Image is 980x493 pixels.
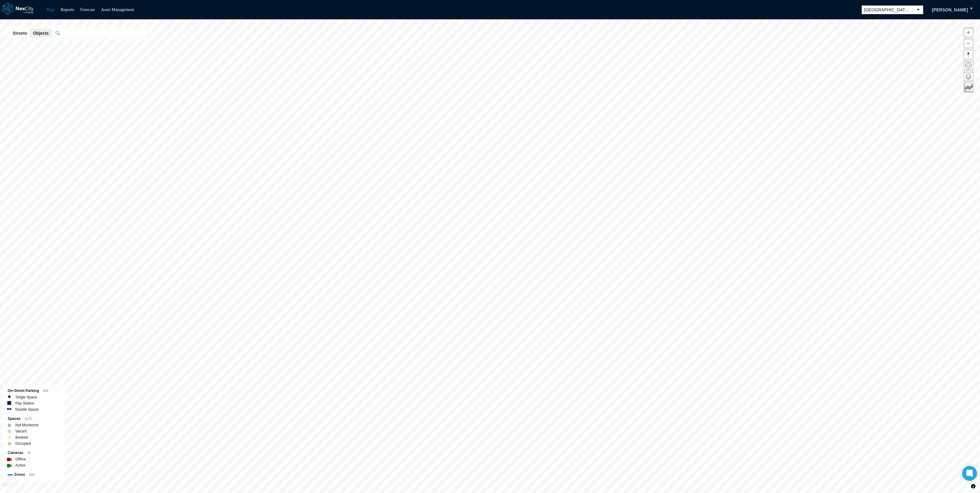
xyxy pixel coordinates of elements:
[964,39,973,48] button: Zoom out
[30,29,52,37] button: Objects
[13,30,27,36] span: Streets
[964,50,973,59] button: Reset bearing to north
[15,422,38,428] label: Not Monitored
[8,471,60,478] div: Zones
[15,462,25,468] label: Active
[15,406,38,413] label: Double Space
[964,28,973,37] span: Zoom in
[27,451,31,455] span: 39
[10,29,30,37] button: Streets
[932,7,968,13] span: [PERSON_NAME]
[15,456,26,462] label: Offline
[15,394,37,400] label: Single Space
[8,388,60,394] div: On-Street Parking
[964,28,973,37] button: Zoom in
[61,7,74,12] a: Reports
[964,39,973,48] span: Zoom out
[971,483,975,490] span: Toggle attribution
[926,5,974,15] button: [PERSON_NAME]
[8,416,60,422] div: Spaces
[101,7,134,12] a: Asset Management
[3,484,10,491] a: Mapbox homepage
[29,473,34,476] span: 604
[964,50,973,59] span: Reset bearing to north
[43,389,48,393] span: 564
[864,7,911,13] span: [GEOGRAPHIC_DATA][PERSON_NAME]
[964,83,973,92] button: Key metrics
[8,450,60,456] div: Cameras
[15,428,26,434] label: Vacant
[33,30,49,36] span: Objects
[15,434,28,440] label: Booked
[15,400,34,406] label: Pay Station
[964,61,973,70] button: Home
[15,440,31,447] label: Occupied
[913,6,923,14] button: select
[80,7,95,12] a: Forecast
[970,483,977,490] button: Toggle attribution
[25,417,31,421] span: 1172
[47,7,55,12] a: Map
[964,72,973,81] button: Layers management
